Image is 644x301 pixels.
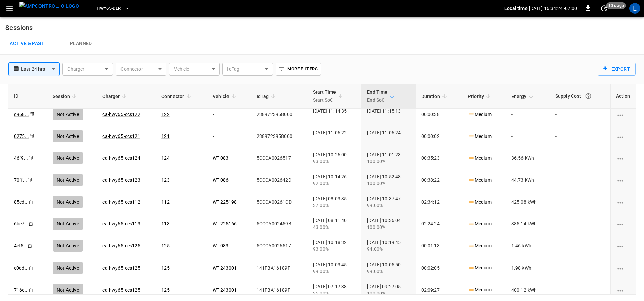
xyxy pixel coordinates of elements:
[616,265,630,271] div: charging session options
[14,155,28,161] a: 46f9...
[416,147,462,169] td: 00:35:23
[29,132,35,140] div: copy
[367,96,387,104] p: End SoC
[506,257,550,279] td: 1.98 kWh
[257,92,278,100] span: IdTag
[207,103,251,125] td: -
[468,242,492,249] p: Medium
[367,290,410,297] div: 100.00%
[53,92,79,100] span: Session
[416,169,462,191] td: 00:38:22
[27,242,34,249] div: copy
[28,154,34,162] div: copy
[468,177,492,184] p: Medium
[506,147,550,169] td: 36.56 kWh
[367,202,410,209] div: 99.00%
[251,257,307,279] td: 141FBA16189F
[616,220,630,227] div: charging session options
[21,63,60,76] div: Last 24 hrs
[599,3,610,14] button: set refresh interval
[161,221,169,227] a: 113
[251,125,307,147] td: 2389723958000
[8,84,636,294] div: sessions table
[53,240,83,252] div: Not Active
[313,290,356,297] div: 35.00%
[27,176,33,184] div: copy
[313,180,356,187] div: 92.00%
[550,213,610,235] td: -
[251,147,307,169] td: 5CCCA0026517
[468,220,492,228] p: Medium
[313,108,356,121] div: [DATE] 11:14:35
[555,90,605,102] div: Supply Cost
[506,125,550,147] td: -
[313,158,356,165] div: 93.00%
[161,155,169,161] a: 124
[251,169,307,191] td: 5CCCA002642D
[161,287,169,293] a: 125
[416,235,462,257] td: 00:01:13
[213,92,238,100] span: Vehicle
[161,133,169,139] a: 121
[313,246,356,252] div: 93.00%
[616,155,630,161] div: charging session options
[161,177,169,183] a: 123
[468,199,492,206] p: Medium
[367,239,410,252] div: [DATE] 10:19:45
[313,88,336,104] div: Start Time
[616,111,630,118] div: charging session options
[468,92,493,100] span: Priority
[276,63,321,76] button: More Filters
[8,84,47,109] th: ID
[14,112,29,117] a: d968...
[506,169,550,191] td: 44.73 kWh
[367,195,410,209] div: [DATE] 10:37:47
[416,257,462,279] td: 00:02:05
[53,108,83,120] div: Not Active
[161,243,169,248] a: 125
[28,264,35,272] div: copy
[367,151,410,165] div: [DATE] 11:01:23
[102,287,140,293] a: ca-hwy65-ccs125
[313,283,356,297] div: [DATE] 07:17:38
[102,221,140,227] a: ca-hwy65-ccs113
[94,2,132,15] button: HWY65-DER
[367,114,410,121] div: -
[54,33,108,55] a: Planned
[161,265,169,271] a: 125
[251,191,307,213] td: 5CCCA00261CD
[616,242,630,249] div: charging session options
[19,2,79,10] img: ampcontrol.io logo
[251,103,307,125] td: 2389723958000
[367,224,410,231] div: 100.00%
[367,129,410,143] div: [DATE] 11:06:24
[28,198,35,206] div: copy
[416,103,462,125] td: 00:00:38
[313,261,356,275] div: [DATE] 10:03:45
[367,158,410,165] div: 100.00%
[14,199,29,205] a: 85ed...
[213,177,229,183] a: WT-086
[102,177,140,183] a: ca-hwy65-ccs123
[213,287,237,293] a: WT-243001
[506,279,550,301] td: 400.12 kWh
[53,284,83,296] div: Not Active
[504,5,528,12] p: Local time
[102,133,140,139] a: ca-hwy65-ccs121
[313,129,356,143] div: [DATE] 11:06:22
[506,103,550,125] td: -
[14,287,29,293] a: 716c...
[468,155,492,162] p: Medium
[53,174,83,186] div: Not Active
[213,243,229,248] a: WT-083
[53,218,83,230] div: Not Active
[313,268,356,275] div: 99.00%
[313,217,356,231] div: [DATE] 08:11:40
[367,261,410,275] div: [DATE] 10:05:50
[313,239,356,252] div: [DATE] 10:18:32
[367,246,410,252] div: 94.00%
[616,177,630,183] div: charging session options
[506,235,550,257] td: 1.46 kWh
[468,133,492,140] p: Medium
[550,125,610,147] td: -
